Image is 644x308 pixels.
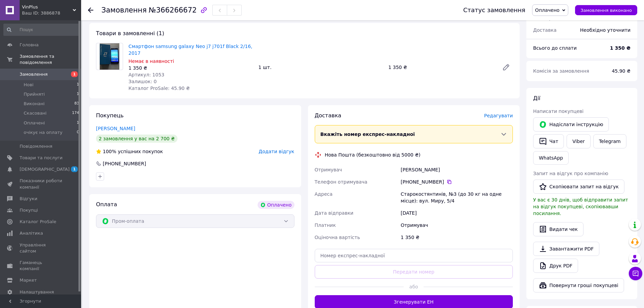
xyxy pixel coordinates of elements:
[77,120,79,126] span: 1
[629,267,642,280] button: Чат з покупцем
[399,188,514,207] div: Старокостянтинів, №3 (до 30 кг на одне місце): вул. Миру, 5/4
[533,95,540,101] span: Дії
[128,79,157,84] span: Залишок: 0
[404,283,424,290] span: або
[88,7,93,14] div: Повернутися назад
[96,126,135,131] a: [PERSON_NAME]
[96,112,124,119] span: Покупець
[20,260,63,272] span: Гаманець компанії
[386,63,497,72] div: 1 350 ₴
[24,91,45,97] span: Прийняті
[533,259,578,273] a: Друк PDF
[96,148,163,155] div: успішних покупок
[320,132,415,137] span: Вкажіть номер експрес-накладної
[258,201,294,209] div: Оплачено
[567,134,590,148] a: Viber
[20,155,63,161] span: Товари та послуги
[323,151,422,158] div: Нова Пошта (безкоштовно від 5000 ₴)
[610,45,630,51] b: 1 350 ₴
[149,6,197,14] span: №366266672
[315,249,513,262] input: Номер експрес-накладної
[74,101,79,107] span: 83
[128,86,190,91] span: Каталог ProSale: 45.90 ₴
[20,143,52,149] span: Повідомлення
[24,101,45,107] span: Виконані
[315,222,336,228] span: Платник
[533,151,569,165] a: WhatsApp
[315,235,360,240] span: Оціночна вартість
[593,134,626,148] a: Telegram
[533,171,608,176] span: Запит на відгук про компанію
[256,63,385,72] div: 1 шт.
[20,207,38,213] span: Покупці
[20,53,81,66] span: Замовлення та повідомлення
[533,68,589,74] span: Комісія за замовлення
[22,4,73,10] span: VinPlus
[20,277,37,283] span: Маркет
[533,222,583,236] button: Видати чек
[22,10,81,16] div: Ваш ID: 3886878
[128,58,174,64] span: Немає в наявності
[20,196,37,202] span: Відгуки
[20,230,43,236] span: Аналітика
[24,120,45,126] span: Оплачені
[3,24,80,36] input: Пошук
[77,82,79,88] span: 1
[499,61,513,74] a: Редагувати
[71,166,78,172] span: 1
[533,197,628,216] span: У вас є 30 днів, щоб відправити запит на відгук покупцеві, скопіювавши посилання.
[96,30,164,37] span: Товари в замовленні (1)
[77,91,79,97] span: 1
[20,178,63,190] span: Показники роботи компанії
[533,242,599,256] a: Завантажити PDF
[20,166,70,172] span: [DEMOGRAPHIC_DATA]
[576,23,635,38] div: Необхідно уточнити
[24,129,63,136] span: очікує на оплату
[128,44,253,56] a: Смартфон samsung galaxy Neo j7 j701f Black 2/16, 2017
[533,134,564,148] button: Чат
[533,27,556,33] span: Доставка
[20,289,54,295] span: Налаштування
[580,8,632,13] span: Замовлення виконано
[315,191,333,197] span: Адреса
[71,71,78,77] span: 1
[72,110,79,116] span: 174
[533,45,577,51] span: Всього до сплати
[463,7,525,14] div: Статус замовлення
[259,149,294,154] span: Додати відгук
[315,179,367,185] span: Телефон отримувача
[24,82,33,88] span: Нові
[20,71,48,77] span: Замовлення
[535,7,559,13] span: Оплачено
[399,219,514,231] div: Отримувач
[399,231,514,243] div: 1 350 ₴
[533,109,583,114] span: Написати покупцеві
[103,149,116,154] span: 100%
[399,164,514,176] div: [PERSON_NAME]
[533,117,609,132] button: Надіслати інструкцію
[20,42,39,48] span: Головна
[575,5,637,15] button: Замовлення виконано
[612,68,630,74] span: 45.90 ₴
[100,43,120,70] img: Смартфон samsung galaxy Neo j7 j701f Black 2/16, 2017
[533,180,624,194] button: Скопіювати запит на відгук
[128,65,253,71] div: 1 350 ₴
[20,242,63,254] span: Управління сайтом
[101,6,147,14] span: Замовлення
[484,113,513,118] span: Редагувати
[77,129,79,136] span: 0
[399,207,514,219] div: [DATE]
[96,201,117,208] span: Оплата
[533,278,624,292] button: Повернути гроші покупцеві
[401,179,513,185] div: [PHONE_NUMBER]
[315,210,354,216] span: Дата відправки
[128,72,164,77] span: Артикул: 1053
[20,219,56,225] span: Каталог ProSale
[315,112,341,119] span: Доставка
[24,110,47,116] span: Скасовані
[315,167,342,172] span: Отримувач
[102,160,147,167] div: [PHONE_NUMBER]
[533,15,552,21] span: 1 товар
[96,135,177,143] div: 2 замовлення у вас на 2 700 ₴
